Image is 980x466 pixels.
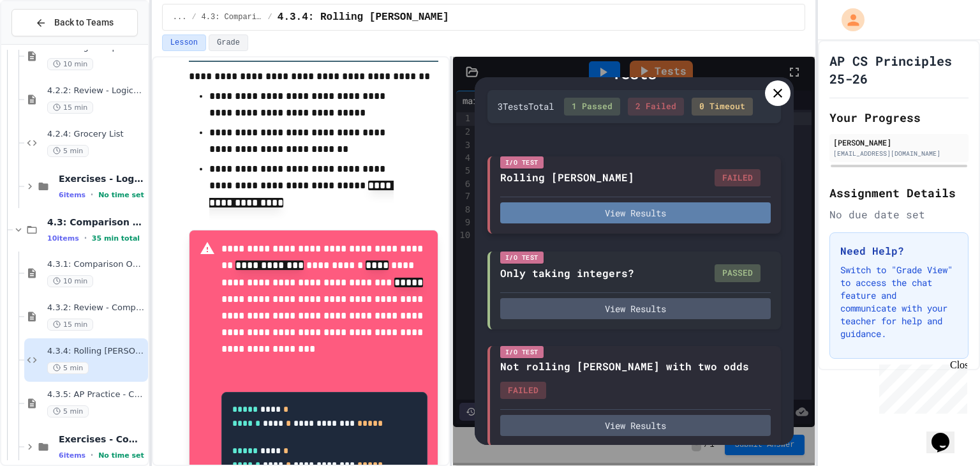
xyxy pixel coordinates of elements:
[500,298,771,319] button: View Results
[47,362,89,374] span: 5 min
[268,12,272,22] span: /
[202,12,263,22] span: 4.3: Comparison Operators
[500,156,544,169] div: I/O Test
[500,202,771,223] button: View Results
[500,252,544,264] div: I/O Test
[92,234,140,243] span: 35 min total
[564,98,620,116] div: 1 Passed
[278,10,449,25] span: 4.3.4: Rolling Evens
[11,9,138,36] button: Back to Teams
[47,319,93,331] span: 15 min
[191,12,196,22] span: /
[98,451,144,460] span: No time set
[829,109,969,126] h2: Your Progress
[209,34,248,51] button: Grade
[833,137,965,148] div: [PERSON_NAME]
[500,170,634,185] div: Rolling [PERSON_NAME]
[500,266,634,281] div: Only taking integers?
[47,389,145,400] span: 4.3.5: AP Practice - Comparison Operators
[84,233,87,243] span: •
[91,190,93,200] span: •
[840,243,958,259] h3: Need Help?
[47,346,145,357] span: 4.3.4: Rolling [PERSON_NAME]
[59,451,85,460] span: 6 items
[59,173,145,184] span: Exercises - Logical Operators
[47,303,145,313] span: 4.3.2: Review - Comparison Operators
[926,415,967,453] iframe: chat widget
[47,145,89,157] span: 5 min
[500,359,749,374] div: Not rolling [PERSON_NAME] with two odds
[498,100,554,113] div: 3 Test s Total
[98,191,144,199] span: No time set
[54,16,114,29] span: Back to Teams
[47,405,89,417] span: 5 min
[833,149,965,158] div: [EMAIL_ADDRESS][DOMAIN_NAME]
[47,101,93,114] span: 15 min
[829,52,969,87] h1: AP CS Principles 25-26
[47,259,145,270] span: 4.3.1: Comparison Operators
[162,34,206,51] button: Lesson
[47,216,145,228] span: 4.3: Comparison Operators
[59,191,85,199] span: 6 items
[692,98,753,116] div: 0 Timeout
[5,5,88,81] div: Chat with us now!Close
[829,184,969,202] h2: Assignment Details
[628,98,684,116] div: 2 Failed
[173,12,187,22] span: ...
[874,359,967,414] iframe: chat widget
[500,415,771,436] button: View Results
[840,264,958,340] p: Switch to "Grade View" to access the chat feature and communicate with your teacher for help and ...
[500,346,544,358] div: I/O Test
[715,169,761,187] div: FAILED
[47,129,145,140] span: 4.2.4: Grocery List
[47,234,79,243] span: 10 items
[47,86,145,96] span: 4.2.2: Review - Logical Operators
[47,275,93,287] span: 10 min
[500,382,546,400] div: FAILED
[715,264,761,282] div: PASSED
[829,207,969,222] div: No due date set
[59,433,145,445] span: Exercises - Comparison Operators
[91,450,93,460] span: •
[828,5,868,34] div: My Account
[47,58,93,70] span: 10 min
